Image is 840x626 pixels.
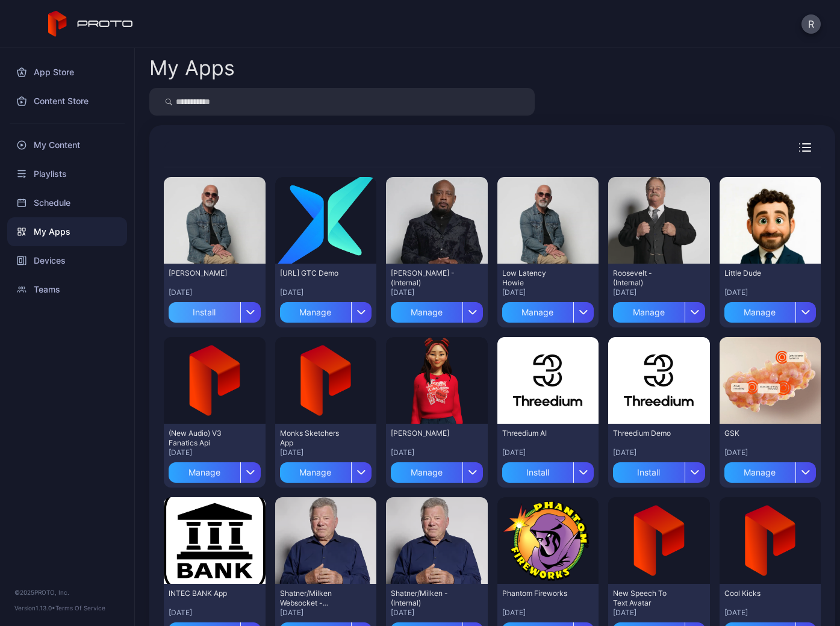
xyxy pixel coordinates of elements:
[169,297,261,323] button: Install
[280,288,372,297] div: [DATE]
[280,268,346,278] div: LiveX.ai GTC Demo
[724,589,791,598] div: Cool Kicks
[613,589,679,608] div: New Speech To Text Avatar
[7,131,127,160] a: My Content
[280,297,372,323] button: Manage
[613,462,685,483] div: Install
[613,288,705,297] div: [DATE]
[7,275,127,304] a: Teams
[391,297,483,323] button: Manage
[55,604,105,612] a: Terms Of Service
[502,429,568,438] div: Threedium AI
[391,288,483,297] div: [DATE]
[280,608,372,618] div: [DATE]
[502,297,594,323] button: Manage
[280,448,372,457] div: [DATE]
[169,448,261,457] div: [DATE]
[7,58,127,87] a: App Store
[613,448,705,457] div: [DATE]
[502,268,568,288] div: Low Latency Howie
[613,457,705,483] button: Install
[613,268,679,288] div: Roosevelt - (Internal)
[14,604,55,612] span: Version 1.13.0 •
[502,457,594,483] button: Install
[149,58,235,78] div: My Apps
[7,246,127,275] a: Devices
[724,297,817,323] button: Manage
[169,429,235,448] div: (New Audio) V3 Fanatics Api
[724,608,817,618] div: [DATE]
[280,589,346,608] div: Shatner/Milken Websocket - (Internal)
[724,429,791,438] div: GSK
[7,188,127,217] a: Schedule
[502,589,568,598] div: Phantom Fireworks
[391,608,483,618] div: [DATE]
[391,457,483,483] button: Manage
[502,608,594,618] div: [DATE]
[169,462,240,483] div: Manage
[724,448,817,457] div: [DATE]
[613,429,679,438] div: Threedium Demo
[280,302,352,323] div: Manage
[280,457,372,483] button: Manage
[169,288,261,297] div: [DATE]
[280,462,352,483] div: Manage
[169,302,240,323] div: Install
[169,589,235,598] div: INTEC BANK App
[280,429,346,448] div: Monks Sketchers App
[391,589,457,608] div: Shatner/Milken - (Internal)
[724,302,796,323] div: Manage
[169,268,235,278] div: Grok Howie
[724,288,817,297] div: [DATE]
[169,457,261,483] button: Manage
[7,87,127,116] a: Content Store
[7,217,127,246] a: My Apps
[613,608,705,618] div: [DATE]
[724,457,817,483] button: Manage
[391,429,457,438] div: Jenn Z
[14,587,120,597] div: © 2025 PROTO, Inc.
[502,288,594,297] div: [DATE]
[391,302,462,323] div: Manage
[724,462,796,483] div: Manage
[502,302,574,323] div: Manage
[502,462,574,483] div: Install
[7,160,127,188] a: Playlists
[502,448,594,457] div: [DATE]
[613,302,685,323] div: Manage
[724,268,791,278] div: Little Dude
[391,448,483,457] div: [DATE]
[391,462,462,483] div: Manage
[169,608,261,618] div: [DATE]
[613,297,705,323] button: Manage
[801,14,821,34] button: R
[391,268,457,288] div: Daymond John - (Internal)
